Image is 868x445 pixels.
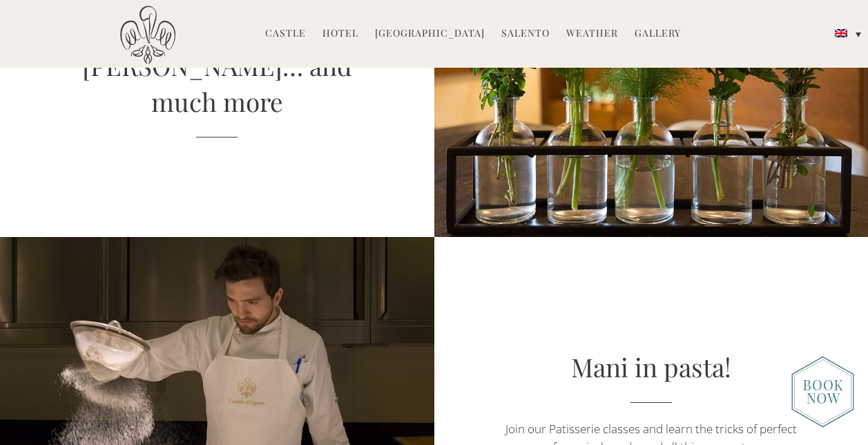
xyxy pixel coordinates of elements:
[635,26,681,42] a: Gallery
[835,29,847,37] img: English
[375,26,485,42] a: [GEOGRAPHIC_DATA]
[265,26,306,42] a: Castle
[501,26,550,42] a: Salento
[566,26,618,42] a: Weather
[571,350,731,384] a: Mani in pasta!
[322,26,358,42] a: Hotel
[791,356,854,428] img: new-booknow.png
[120,6,175,64] img: Castello di Ugento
